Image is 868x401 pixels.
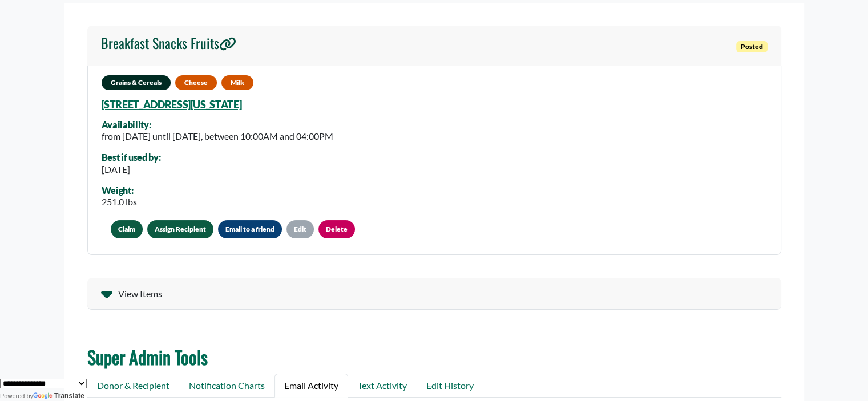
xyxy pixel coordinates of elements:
[102,163,161,176] div: [DATE]
[147,220,213,238] a: Assign Recipient
[417,374,483,398] a: Edit History
[348,374,417,398] a: Text Activity
[101,35,236,51] h4: Breakfast Snacks Fruits
[101,35,236,56] a: Breakfast Snacks Fruits
[102,185,137,196] div: Weight:
[102,75,171,90] span: Grains & Cereals
[87,374,179,398] a: Donor & Recipient
[218,220,282,238] button: Email to a friend
[102,98,242,111] a: [STREET_ADDRESS][US_STATE]
[286,220,314,238] a: Edit
[736,41,768,52] span: Posted
[318,220,355,238] a: Delete
[33,392,54,400] img: Google Translate
[179,374,274,398] a: Notification Charts
[102,195,137,209] div: 251.0 lbs
[118,287,162,301] span: View Items
[175,75,217,90] span: Cheese
[102,152,161,163] div: Best if used by:
[102,120,333,130] div: Availability:
[33,392,84,400] a: Translate
[221,75,253,90] span: Milk
[274,374,348,398] a: Email Activity
[111,220,143,238] button: Claim
[87,346,781,368] h2: Super Admin Tools
[102,129,333,143] div: from [DATE] until [DATE], between 10:00AM and 04:00PM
